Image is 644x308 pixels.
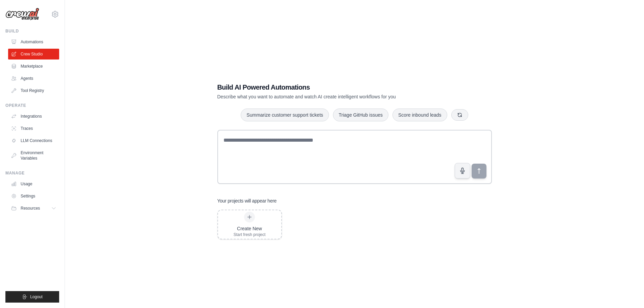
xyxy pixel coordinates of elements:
button: Logout [5,291,59,303]
div: Manage [5,170,59,176]
button: Score inbound leads [392,109,447,121]
a: Integrations [8,111,59,122]
h3: Your projects will appear here [217,197,277,204]
span: Resources [21,206,40,211]
button: Click to speak your automation idea [455,163,470,179]
button: Summarize customer support tickets [241,109,329,121]
a: Usage [8,179,59,189]
a: Agents [8,73,59,84]
a: Settings [8,191,59,202]
a: LLM Connections [8,135,59,146]
p: Describe what you want to automate and watch AI create intelligent workflows for you [217,93,445,100]
div: Operate [5,103,59,108]
h1: Build AI Powered Automations [217,82,445,92]
a: Crew Studio [8,49,59,60]
button: Resources [8,203,59,214]
a: Traces [8,123,59,134]
div: Build [5,28,59,34]
img: Logo [5,8,39,21]
a: Automations [8,37,59,47]
a: Marketplace [8,61,59,72]
div: Create New [234,225,266,232]
span: Logout [30,294,43,300]
button: Get new suggestions [451,109,468,121]
div: Start fresh project [234,232,266,237]
button: Triage GitHub issues [333,109,388,121]
a: Tool Registry [8,85,59,96]
a: Environment Variables [8,147,59,164]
